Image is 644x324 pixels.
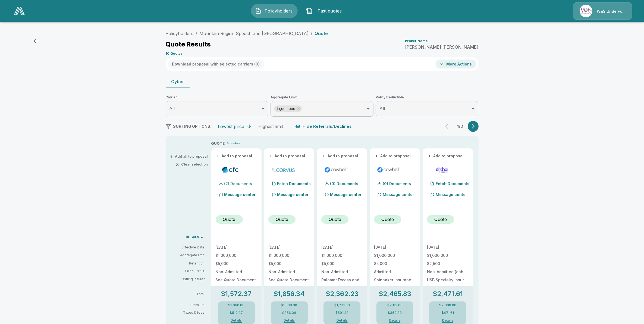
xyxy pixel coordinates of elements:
[436,182,469,186] p: Fetch Documents
[170,253,205,258] p: Aggregate limit
[264,8,294,14] span: Policyholders
[374,254,416,257] p: $1,000,000
[216,245,257,249] p: [DATE]
[321,270,363,274] p: Non-Admitted
[177,163,208,166] button: ×Clear selection
[384,319,406,322] button: Details
[227,141,240,146] p: 5 quotes
[218,166,243,174] img: cfccyber
[321,153,359,159] button: +Add to proposal
[251,4,298,18] button: Policyholders IconPolicyholders
[381,216,394,223] p: Quote
[196,30,197,37] li: /
[186,236,199,239] p: DETAILS
[427,254,469,257] p: $1,000,000
[302,4,349,18] button: Past quotes IconPast quotes
[216,153,254,159] button: +Add to proposal
[335,311,348,314] p: $591.23
[322,154,325,158] span: +
[323,166,349,174] img: cowbellp250
[268,278,310,282] p: See Quote Document
[211,141,225,146] p: QUOTE
[271,95,373,100] span: Aggregate Limit
[225,319,247,322] button: Details
[388,311,402,314] p: $352.83
[427,245,469,249] p: [DATE]
[427,270,469,274] p: Non-Admitted (enhanced)
[330,182,358,186] p: (0) Documents
[166,52,183,55] p: 10 Quotes
[216,254,257,257] p: $1,000,000
[166,75,190,88] button: Cyber
[269,154,272,158] span: +
[311,30,313,37] li: /
[455,124,466,129] p: 1 / 2
[274,105,302,112] div: $1,000,000
[168,60,264,68] button: Download proposal with selected carriers (0)
[436,192,467,197] p: Message center
[268,153,306,159] button: +Add to proposal
[274,106,297,112] span: $1,000,000
[216,270,257,274] p: Non-Admitted
[334,304,350,307] p: $1,771.00
[442,311,454,314] p: $471.61
[278,319,300,322] button: Details
[427,262,469,266] p: $2,500
[216,262,257,266] p: $5,000
[173,124,212,129] span: SORTING OPTIONS:
[374,153,412,159] button: +Add to proposal
[166,30,328,37] nav: breadcrumb
[170,303,209,307] p: Premium
[321,262,363,266] p: $5,000
[228,304,244,307] p: $1,060.00
[170,261,205,266] p: Retention
[14,7,25,15] img: AA Logo
[224,192,256,197] p: Message center
[277,182,311,186] p: Fetch Documents
[597,9,626,14] p: W&S Underwriters
[379,106,385,111] span: All
[166,41,211,48] p: Quote Results
[255,8,262,14] img: Policyholders Icon
[224,182,252,186] p: (2) Documents
[276,216,288,223] p: Quote
[268,262,310,266] p: $5,000
[331,319,353,322] button: Details
[387,304,403,307] p: $2,113.00
[439,304,456,307] p: $2,000.00
[330,192,362,197] p: Message center
[306,8,313,14] img: Past quotes Icon
[427,153,465,159] button: +Add to proposal
[326,291,359,297] p: $2,362.23
[282,311,296,314] p: $356.34
[374,278,416,282] p: Spinnaker Insurance Company NAIC #24376, AM Best "A-" (Excellent) Rated.
[573,2,632,20] a: Agency IconW&S Underwriters
[315,8,345,14] span: Past quotes
[374,262,416,266] p: $5,000
[230,311,243,314] p: $512.37
[580,5,592,17] img: Agency Icon
[374,270,416,274] p: Admitted
[429,166,454,174] img: elphacyberenhanced
[271,166,296,174] img: corvuscybersurplus
[221,291,252,297] p: $1,572.37
[170,311,209,314] p: Taxes & fees
[436,60,476,68] button: More Actions
[166,95,269,100] span: Carrier
[321,278,363,282] p: Palomar Excess and Surplus Insurance Company NAIC# 16754 (A.M. Best A (Excellent), X Rated)
[437,319,458,322] button: Details
[375,154,378,158] span: +
[315,31,328,36] p: Quote
[200,31,309,36] a: Mountain Region Speech and [GEOGRAPHIC_DATA]
[170,269,205,274] p: Filing Status
[223,216,235,223] p: Quote
[294,121,354,132] button: Hide Referrals/Declines
[166,31,194,36] a: Policyholders
[433,291,463,297] p: $2,471.61
[376,95,479,100] span: Policy Deductible
[329,216,341,223] p: Quote
[383,192,414,197] p: Message center
[383,182,411,186] p: (0) Documents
